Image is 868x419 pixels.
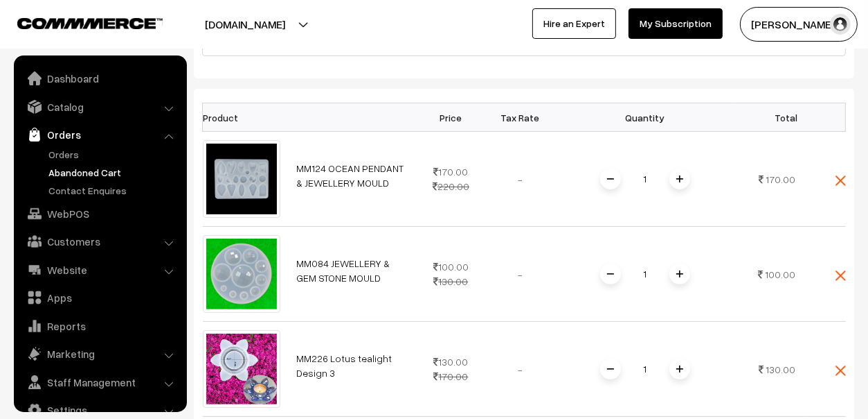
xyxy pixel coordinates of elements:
a: Contact Enquires [45,183,182,198]
a: Hire an Expert [532,8,616,39]
img: minus [607,366,614,373]
a: MM084 JEWELLERY & GEM STONE MOULD [297,257,390,284]
a: Dashboard [17,66,182,91]
a: Marketing [17,341,182,366]
img: minus [607,271,614,277]
span: 100.00 [766,268,796,280]
img: user [830,14,851,35]
img: close [835,366,846,376]
img: close [835,271,846,281]
img: close [835,176,846,186]
th: Product [203,103,289,132]
strike: 170.00 [434,370,469,382]
img: img-20230920-wa0026-1701772697732-mouldmarket.jpg [203,330,280,408]
a: Orders [17,122,182,147]
img: 1701169119592-233964736.png [203,140,280,218]
strike: 130.00 [434,275,469,287]
a: Catalog [17,94,182,119]
span: 170.00 [766,173,796,185]
a: MM226 Lotus tealight Design 3 [297,352,392,379]
span: - [518,364,523,375]
a: Customers [17,229,182,254]
span: - [518,268,523,280]
img: plusI [676,271,683,277]
button: [PERSON_NAME]… [740,7,858,42]
td: 170.00 [417,132,486,227]
img: plusI [676,176,683,182]
th: Price [417,103,486,132]
a: Reports [17,314,182,339]
a: WebPOS [17,201,182,226]
th: Tax Rate [486,103,555,132]
a: MM124 OCEAN PENDANT & JEWELLERY MOULD [297,162,404,189]
th: Quantity [555,103,735,132]
button: [DOMAIN_NAME] [156,7,334,42]
td: 130.00 [417,322,486,417]
a: COMMMERCE [17,14,138,31]
td: 100.00 [417,227,486,322]
a: My Subscription [629,8,723,39]
a: Abandoned Cart [45,165,182,180]
a: Orders [45,147,182,162]
img: plusI [676,366,683,373]
img: minus [607,176,614,182]
span: 130.00 [766,364,796,375]
strike: 220.00 [433,180,469,192]
a: Staff Management [17,370,182,395]
img: COMMMERCE [17,18,163,28]
a: Website [17,257,182,282]
a: Apps [17,285,182,310]
img: 1701255726220-576774099.png [203,235,280,313]
th: Total [735,103,804,132]
span: - [518,173,523,185]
